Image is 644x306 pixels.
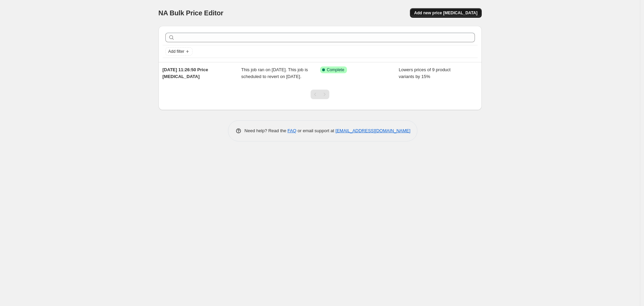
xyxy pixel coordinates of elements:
[410,8,481,18] button: Add new price [MEDICAL_DATA]
[245,128,288,133] span: Need help? Read the
[327,67,344,73] span: Complete
[168,49,184,54] span: Add filter
[165,47,193,56] button: Add filter
[399,67,450,79] span: Lowers prices of 9 product variants by 15%
[296,128,335,133] span: or email support at
[163,67,208,79] span: [DATE] 11:26:50 Price [MEDICAL_DATA]
[414,10,477,16] span: Add new price [MEDICAL_DATA]
[241,67,308,79] span: This job ran on [DATE]. This job is scheduled to revert on [DATE].
[287,128,296,133] a: FAQ
[335,128,410,133] a: [EMAIL_ADDRESS][DOMAIN_NAME]
[159,9,224,17] span: NA Bulk Price Editor
[311,90,329,99] nav: Pagination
